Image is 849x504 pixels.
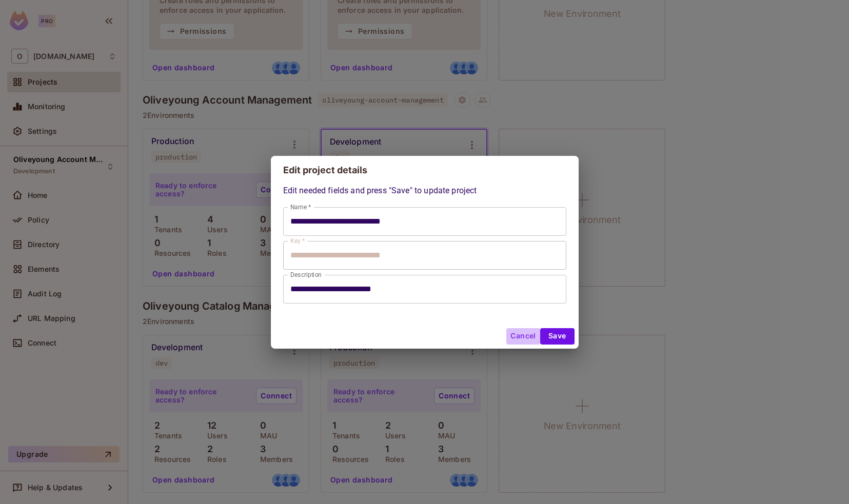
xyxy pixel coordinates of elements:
button: Save [540,328,575,345]
h2: Edit project details [271,156,579,185]
label: Description [290,270,322,279]
label: Key * [290,236,305,245]
button: Cancel [506,328,540,345]
div: Edit needed fields and press "Save" to update project [283,185,566,304]
label: Name * [290,203,311,211]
